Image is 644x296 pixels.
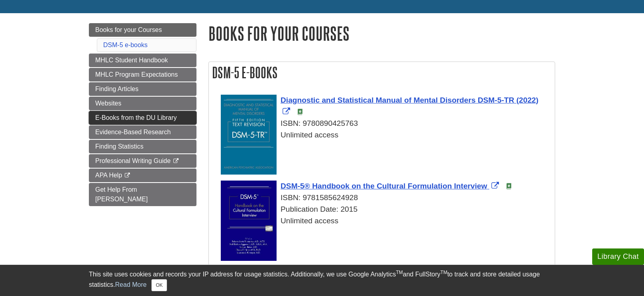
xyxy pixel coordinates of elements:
[209,62,555,83] h2: DSM-5 e-books
[95,143,143,150] span: Finding Statistics
[95,85,139,92] span: Finding Articles
[95,26,162,33] span: Books for your Courses
[89,23,196,37] a: Books for your Courses
[103,42,147,48] a: DSM-5 e-books
[221,181,277,261] img: Cover Art
[297,109,303,115] img: e-Book
[89,125,196,139] a: Evidence-Based Research
[115,281,147,288] a: Read More
[221,118,551,129] div: ISBN: 9780890425763
[89,111,196,125] a: E-Books from the DU Library
[95,71,178,78] span: MHLC Program Expectations
[592,248,644,265] button: Library Chat
[89,82,196,96] a: Finding Articles
[95,129,171,135] span: Evidence-Based Research
[506,183,512,189] img: e-Book
[221,192,551,204] div: ISBN: 9781585624928
[89,140,196,153] a: Finding Statistics
[89,270,555,291] div: This site uses cookies and records your IP address for usage statistics. Additionally, we use Goo...
[281,182,501,190] a: Link opens in new window
[95,157,171,164] span: Professional Writing Guide
[89,154,196,168] a: Professional Writing Guide
[89,68,196,81] a: MHLC Program Expectations
[89,169,196,182] a: APA Help
[95,186,148,203] span: Get Help From [PERSON_NAME]
[95,57,168,64] span: MHLC Student Handbook
[281,96,538,104] span: Diagnostic and Statistical Manual of Mental Disorders DSM-5-TR (2022)
[124,173,131,178] i: This link opens in a new window
[89,183,196,206] a: Get Help From [PERSON_NAME]
[208,23,555,44] h1: Books for your Courses
[95,114,177,121] span: E-Books from the DU Library
[95,100,122,107] span: Websites
[281,182,487,190] span: DSM-5® Handbook on the Cultural Formulation Interview
[89,54,196,67] a: MHLC Student Handbook
[151,279,167,291] button: Close
[95,172,122,179] span: APA Help
[440,270,447,275] sup: TM
[221,95,277,175] img: Cover Art
[281,96,538,116] a: Link opens in new window
[396,270,402,275] sup: TM
[89,23,196,206] div: Guide Page Menu
[221,215,551,227] div: Unlimited access
[221,129,551,141] div: Unlimited access
[89,97,196,110] a: Websites
[173,159,179,164] i: This link opens in a new window
[221,204,551,215] div: Publication Date: 2015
